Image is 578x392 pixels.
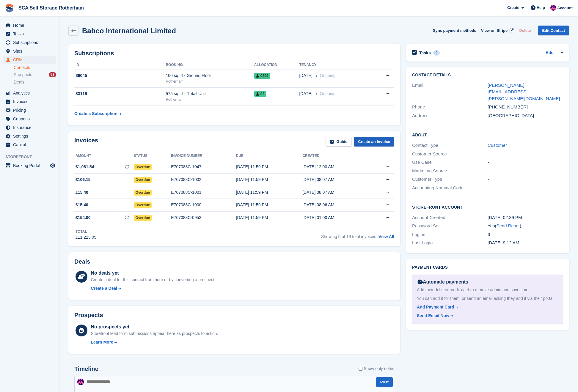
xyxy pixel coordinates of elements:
span: Capital [13,141,49,149]
div: 0 [433,50,440,56]
h2: Timeline [74,366,98,372]
span: Tasks [13,30,49,38]
a: Add [546,50,554,56]
span: 0204 [254,73,270,79]
th: Invoice number [171,151,236,161]
div: £11,223.05 [76,234,96,240]
time: 2025-05-16 08:12:35 UTC [488,240,519,245]
a: Edit Contact [538,26,569,35]
a: menu [3,30,56,38]
div: You can add it for them, or send an email asking they add it via their portal. [417,295,558,302]
span: CRM [13,56,49,64]
div: [GEOGRAPHIC_DATA] [488,112,563,119]
div: 575 sq. ft - Retail Unit [166,91,254,97]
span: Deals [14,79,24,85]
span: Prospects [14,72,32,78]
div: [DATE] 11:59 PM [236,215,303,221]
div: [DATE] 11:59 PM [236,164,303,170]
div: [DATE] 11:59 PM [236,177,303,183]
a: Preview store [49,162,56,169]
th: Allocation [254,60,299,70]
span: Overdue [134,177,152,183]
th: Booking [166,60,254,70]
span: Help [537,5,545,11]
h2: About [412,132,563,138]
div: 86045 [74,73,166,79]
div: Yes [488,223,563,229]
div: Last Login [412,240,488,246]
div: [DATE] 11:59 PM [236,189,303,196]
span: ( ) [495,223,521,228]
div: - [488,168,563,174]
div: E707088C-0953 [171,215,236,221]
span: Pricing [13,106,49,114]
a: View All [378,234,394,239]
span: Settings [13,132,49,140]
a: Learn More [91,339,218,345]
h2: Prospects [74,312,103,319]
span: Home [13,21,49,29]
div: Add their debit or credit card to remove admin and save time. [417,287,558,293]
div: Customer Source [412,151,488,158]
div: Address [412,112,488,119]
span: Insurance [13,123,49,132]
a: menu [3,106,56,114]
div: - [488,159,563,166]
h2: Babco International Limited [82,27,176,35]
span: Sites [13,47,49,55]
div: 83119 [74,91,166,97]
div: - [488,176,563,183]
div: [PHONE_NUMBER] [488,104,563,111]
div: Send Email Now [417,313,449,319]
a: menu [3,97,56,106]
th: Amount [74,151,134,161]
a: Add Payment Card [417,304,556,310]
span: Ongoing [320,73,336,78]
a: menu [3,89,56,97]
div: [DATE] 02:39 PM [488,214,563,221]
div: Total [76,229,96,234]
div: Create a deal for this contact from here or by converting a prospect. [91,277,215,283]
a: menu [3,115,56,123]
span: Invoices [13,97,49,106]
div: Storefront lead form submissions appear here as prospects to action. [91,330,218,337]
a: menu [3,141,56,149]
div: [DATE] 08:07 AM [302,189,368,196]
h2: Payment cards [412,265,563,270]
a: Send Reset [496,223,519,228]
span: [DATE] [299,73,312,79]
button: Sync payment methods [433,26,476,35]
span: Overdue [134,202,152,208]
div: 3 [488,231,563,238]
span: Booking Portal [13,161,49,170]
div: [DATE] 08:06 AM [302,202,368,208]
h2: Tasks [419,50,431,56]
button: Post [376,377,393,387]
div: E707088C-1047 [171,164,236,170]
div: Rotherham [166,79,254,84]
a: menu [3,21,56,29]
a: [PERSON_NAME][EMAIL_ADDRESS][PERSON_NAME][DOMAIN_NAME] [488,83,560,101]
span: £154.00 [76,215,91,221]
div: - [488,151,563,158]
span: Showing 5 of 19 total invoices [321,234,376,239]
span: Overdue [134,164,152,170]
div: E707088C-1001 [171,189,236,196]
div: [DATE] 08:07 AM [302,177,368,183]
a: menu [3,47,56,55]
div: Learn More [91,339,113,345]
div: Password Set [412,223,488,229]
div: [DATE] 12:00 AM [302,164,368,170]
div: Create a Subscription [74,111,117,117]
a: menu [3,123,56,132]
h2: Invoices [74,137,98,147]
div: Account Created [412,214,488,221]
div: Add Payment Card [417,304,454,310]
span: Ongoing [320,91,336,96]
label: Show only notes [359,366,394,372]
h2: Subscriptions [74,50,394,57]
button: Delete [517,26,533,35]
div: No deals yet [91,270,215,277]
span: Storefront [5,154,59,160]
a: menu [3,161,56,170]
